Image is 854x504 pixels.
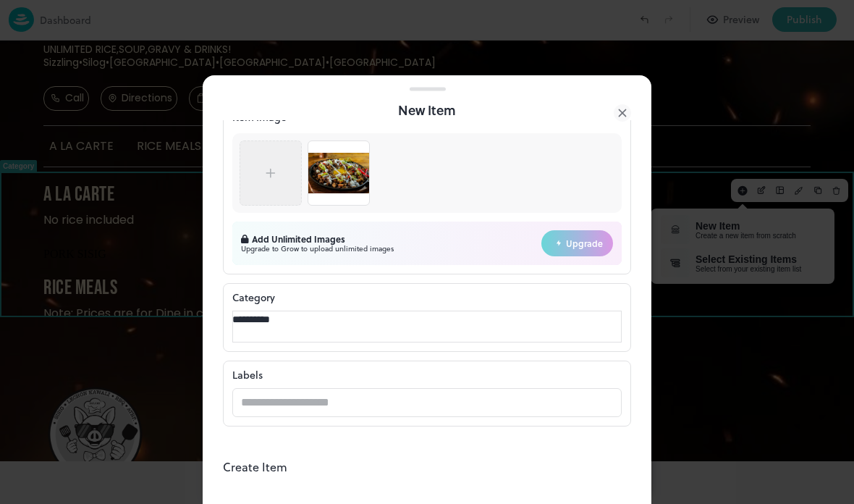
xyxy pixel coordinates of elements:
[232,367,622,382] p: Labels
[696,191,796,199] div: Create a new item from scratch
[241,235,394,244] div: Add Unlimited Images
[566,238,603,249] span: Upgrade
[696,213,801,224] div: Select Existing Items
[232,290,622,305] p: Category
[655,172,830,206] div: New ItemCreate a new item from scratch
[308,153,369,193] img: 1755696004351coouaba8a5v.jpg
[696,224,801,232] div: Select from your existing item list
[241,245,394,252] p: Upgrade to Grow to upload unlimited images
[223,100,631,121] div: New Item
[655,206,830,239] div: Select Existing ItemsSelect from your existing item list
[696,180,796,191] div: New Item
[223,458,287,476] button: Create Item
